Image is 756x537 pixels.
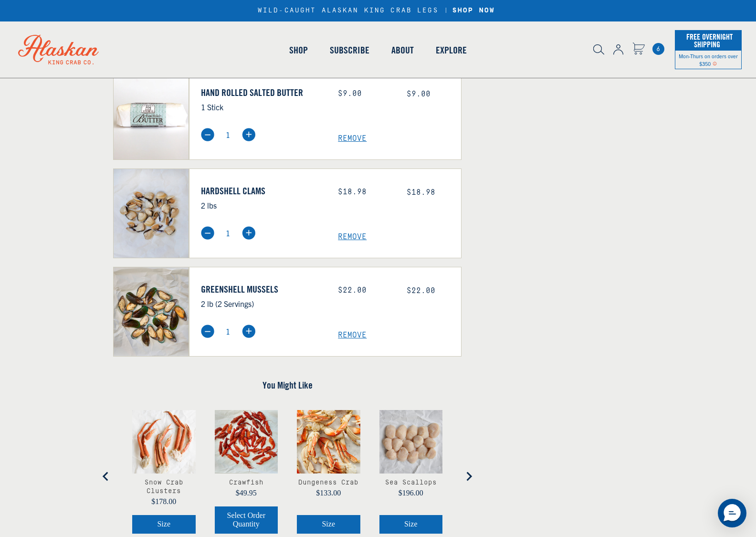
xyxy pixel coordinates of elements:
[322,520,335,528] span: Size
[407,90,430,98] span: $9.00
[338,188,392,197] div: $18.98
[132,515,196,533] button: Select Snow Crab Clusters size
[319,23,380,77] a: Subscribe
[132,410,196,474] img: Snow Crab Clusters
[338,89,392,98] div: $9.00
[201,284,324,295] a: Greenshell Mussels
[201,101,324,113] p: 1 Stick
[407,188,435,197] span: $18.98
[236,489,257,497] span: $49.95
[380,23,425,77] a: About
[425,23,478,77] a: Explore
[5,21,112,78] img: Alaskan King Crab Co. logo
[593,44,604,55] img: search
[201,87,324,98] a: Hand Rolled Salted Butter
[114,71,189,159] img: Hand Rolled Salted Butter - 1 Stick
[679,53,738,67] span: Mon-Thurs on orders over $350
[242,128,255,141] img: plus
[338,232,461,242] a: Remove
[215,410,278,474] img: Crawfish
[201,297,324,310] p: 2 lb (2 Servings)
[338,134,461,143] a: Remove
[201,325,214,338] img: minus
[452,7,495,14] strong: SHOP NOW
[114,169,189,258] img: Hardshell Clams - 2 lbs
[632,42,645,56] a: Cart
[613,44,623,55] img: account
[215,506,278,534] button: Select Crawfish select order quantity
[379,515,443,533] button: Select Sea Scallops size
[316,489,341,497] span: $133.00
[113,379,462,391] h4: You Might Like
[201,185,324,197] a: Hardshell Clams
[201,128,214,141] img: minus
[652,43,664,55] span: 6
[399,489,423,497] span: $196.00
[157,520,170,528] span: Size
[718,499,746,527] div: Messenger Dummy Widget
[652,43,664,55] a: Cart
[151,497,176,505] span: $178.00
[96,467,115,486] button: Go to last slide
[258,7,498,15] div: WILD-CAUGHT ALASKAN KING CRAB LEGS |
[338,286,392,295] div: $22.00
[297,515,360,533] button: Select Dungeness Crab size
[242,325,255,338] img: plus
[338,331,461,340] a: Remove
[713,60,717,67] span: Shipping Notice Icon
[407,286,435,295] span: $22.00
[201,199,324,211] p: 2 lbs
[684,30,733,52] span: Free Overnight Shipping
[278,23,319,77] a: Shop
[379,410,443,474] img: Sea Scallops
[459,467,478,486] button: Next slide
[404,520,418,528] span: Size
[201,226,214,240] img: minus
[297,410,360,474] img: Dungeness Crab
[242,226,255,240] img: plus
[449,7,498,15] a: SHOP NOW
[114,267,189,356] img: Greenshell Mussels - 2 lb (2 Servings)
[227,511,265,528] span: Select Order Quantity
